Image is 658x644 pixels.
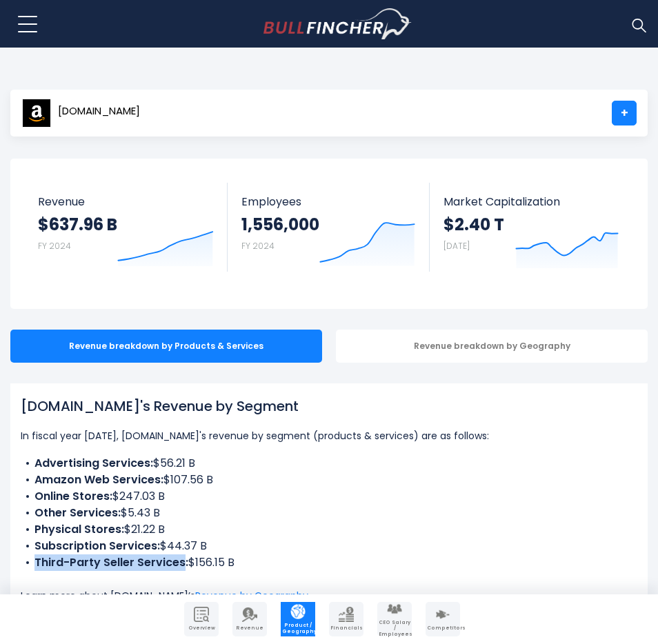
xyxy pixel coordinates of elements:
[21,488,637,505] li: $247.03 B
[241,214,319,235] strong: 1,556,000
[24,183,228,272] a: Revenue $637.96 B FY 2024
[38,240,71,252] small: FY 2024
[379,620,410,637] span: CEO Salary / Employees
[330,625,362,631] span: Financials
[228,183,430,272] a: Employees 1,556,000 FY 2024
[426,602,460,636] a: Company Competitors
[282,623,314,634] span: Product / Geography
[10,330,322,363] div: Revenue breakdown by Products & Services
[329,602,363,636] a: Company Financials
[612,101,637,125] a: +
[21,455,637,472] li: $56.21 B
[232,602,267,636] a: Company Revenue
[34,538,160,554] b: Subscription Services:
[22,99,51,128] img: AMZN logo
[377,602,412,636] a: Company Employees
[443,214,504,235] strong: $2.40 T
[263,8,412,40] img: bullfincher logo
[430,183,632,272] a: Market Capitalization $2.40 T [DATE]
[34,521,124,537] b: Physical Stores:
[21,472,637,488] li: $107.56 B
[34,455,153,471] b: Advertising Services:
[241,240,275,252] small: FY 2024
[195,589,308,603] a: Revenue by Geography
[186,625,217,631] span: Overview
[21,521,637,538] li: $21.22 B
[38,214,117,235] strong: $637.96 B
[21,538,637,554] li: $44.37 B
[21,587,637,604] p: Learn more about [DOMAIN_NAME]’s
[443,195,619,208] span: Market Capitalization
[21,396,637,416] h1: [DOMAIN_NAME]'s Revenue by Segment
[34,472,163,487] b: Amazon Web Services:
[34,554,188,570] b: Third-Party Seller Services:
[241,195,416,208] span: Employees
[38,195,214,208] span: Revenue
[58,105,140,117] span: [DOMAIN_NAME]
[34,488,112,504] b: Online Stores:
[281,602,315,636] a: Company Product/Geography
[21,505,637,521] li: $5.43 B
[427,625,459,631] span: Competitors
[336,330,648,363] div: Revenue breakdown by Geography
[184,602,219,636] a: Company Overview
[21,554,637,571] li: $156.15 B
[34,505,121,521] b: Other Services:
[263,8,412,40] a: Go to homepage
[234,625,266,631] span: Revenue
[21,427,637,444] p: In fiscal year [DATE], [DOMAIN_NAME]'s revenue by segment (products & services) are as follows:
[443,240,470,252] small: [DATE]
[21,101,141,125] a: [DOMAIN_NAME]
